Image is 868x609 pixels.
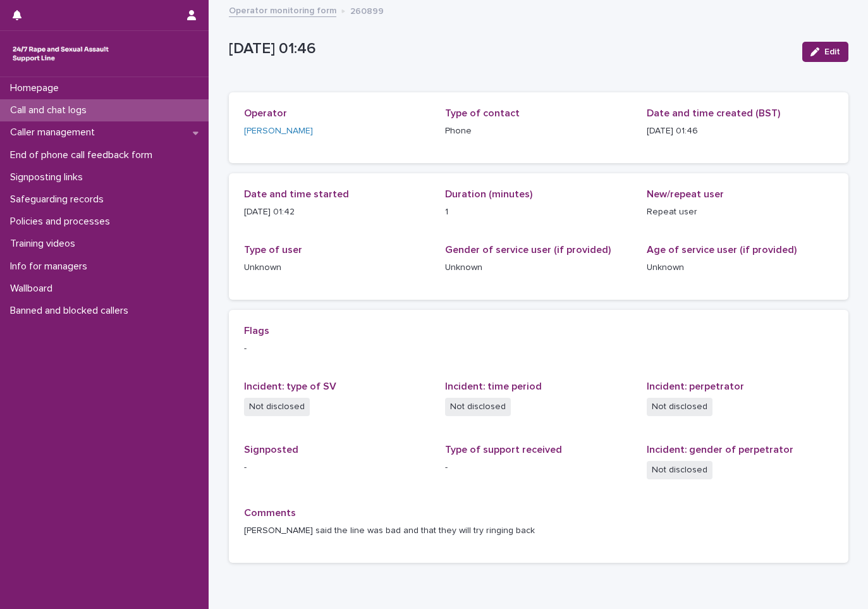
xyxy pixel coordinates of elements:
[647,206,833,219] p: Repeat user
[445,461,632,474] p: -
[647,125,833,138] p: [DATE] 01:46
[5,283,63,295] p: Wallboard
[647,245,797,255] span: Age of service user (if provided)
[445,189,532,199] span: Duration (minutes)
[244,108,287,118] span: Operator
[647,381,744,391] span: Incident: perpetrator
[5,216,120,228] p: Policies and processes
[244,189,349,199] span: Date and time started
[445,108,520,118] span: Type of contact
[5,104,97,116] p: Call and chat logs
[244,125,313,138] a: [PERSON_NAME]
[647,189,724,199] span: New/repeat user
[5,171,93,183] p: Signposting links
[445,245,611,255] span: Gender of service user (if provided)
[244,445,298,455] span: Signposted
[5,82,69,94] p: Homepage
[244,245,302,255] span: Type of user
[229,3,336,17] a: Operator monitoring form
[244,398,310,416] span: Not disclosed
[647,108,780,118] span: Date and time created (BST)
[5,305,138,317] p: Banned and blocked callers
[5,149,162,161] p: End of phone call feedback form
[5,261,97,273] p: Info for managers
[244,524,833,538] p: [PERSON_NAME] said the line was bad and that they will try ringing back
[445,125,632,138] p: Phone
[10,41,111,66] img: rhQMoQhaT3yELyF149Cw
[445,445,562,455] span: Type of support received
[244,206,431,219] p: [DATE] 01:42
[802,42,848,62] button: Edit
[244,326,269,336] span: Flags
[647,445,793,455] span: Incident: gender of perpetrator
[244,342,833,355] p: -
[824,47,840,56] span: Edit
[445,206,632,219] p: 1
[5,126,105,138] p: Caller management
[5,238,85,250] p: Training videos
[647,398,712,416] span: Not disclosed
[350,3,384,17] p: 260899
[5,194,114,206] p: Safeguarding records
[445,398,511,416] span: Not disclosed
[445,261,632,274] p: Unknown
[244,261,431,274] p: Unknown
[647,461,712,479] span: Not disclosed
[244,381,336,391] span: Incident: type of SV
[244,508,296,518] span: Comments
[244,461,431,474] p: -
[229,40,792,58] p: [DATE] 01:46
[647,261,833,274] p: Unknown
[445,381,542,391] span: Incident: time period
